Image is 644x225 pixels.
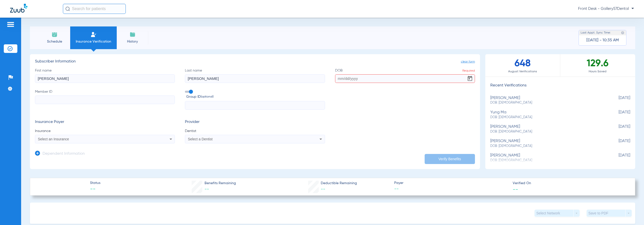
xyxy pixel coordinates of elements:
[425,154,475,164] button: Verify Benefits
[513,186,518,192] span: --
[35,74,175,83] input: First name
[394,180,508,186] span: Payer
[7,21,15,27] img: hamburger-icon
[394,186,508,192] span: --
[43,39,66,44] span: Schedule
[605,110,630,119] span: [DATE]
[90,186,100,193] span: --
[581,30,611,35] span: Last Appt. Sync Time:
[485,54,560,77] div: 648
[485,69,560,74] span: August Verifications
[335,68,475,83] label: DOB
[188,137,213,141] span: Select a Dentist
[461,59,475,64] span: clear form
[35,95,175,104] input: Member ID
[578,6,634,11] span: Front Desk - Gallery57Dental
[335,74,475,83] input: DOBRequiredOpen calendar
[490,139,605,148] div: [PERSON_NAME]
[90,180,100,186] span: Status
[120,39,144,44] span: History
[462,69,475,72] span: Required
[490,144,605,148] span: DOB: [DEMOGRAPHIC_DATA]
[63,4,126,14] input: Search for patients
[35,120,175,125] h3: Insurance Payer
[490,130,605,134] span: DOB: [DEMOGRAPHIC_DATA]
[185,74,325,83] input: Last name
[35,68,175,83] label: First name
[605,153,630,163] span: [DATE]
[605,139,630,148] span: [DATE]
[205,187,209,191] span: --
[513,181,627,186] span: Verified On
[490,115,605,120] span: DOB: [DEMOGRAPHIC_DATA]
[560,54,635,77] div: 129.6
[35,59,475,64] h3: Subscriber Information
[185,128,325,134] span: Dentist
[490,153,605,163] div: [PERSON_NAME]
[35,128,175,134] span: Insurance
[490,101,605,105] span: DOB: [DEMOGRAPHIC_DATA]
[321,187,325,191] span: --
[185,120,325,125] h3: Provider
[185,68,325,83] label: Last name
[621,31,624,35] img: last sync help info
[91,31,97,38] img: Manual Insurance Verification
[465,74,475,84] button: Open calendar
[130,31,136,38] img: History
[35,89,175,110] label: Member ID
[186,94,325,100] span: Group ID
[605,124,630,134] span: [DATE]
[205,181,236,186] span: Benefits Remaining
[43,151,85,156] h3: Dependent Information
[38,137,69,141] span: Select an Insurance
[490,96,605,105] div: [PERSON_NAME]
[586,38,619,43] span: [DATE] - 10:35 AM
[605,96,630,105] span: [DATE]
[619,201,644,225] iframe: Chat Widget
[490,124,605,134] div: [PERSON_NAME]
[490,110,605,119] div: yung ma
[10,4,27,13] img: Zuub Logo
[201,94,214,100] small: (optional)
[485,83,635,88] h3: Recent Verifications
[560,69,635,74] span: Hours Saved
[52,31,58,38] img: Schedule
[321,181,357,186] span: Deductible Remaining
[65,7,70,11] img: Search Icon
[74,39,113,44] span: Insurance Verification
